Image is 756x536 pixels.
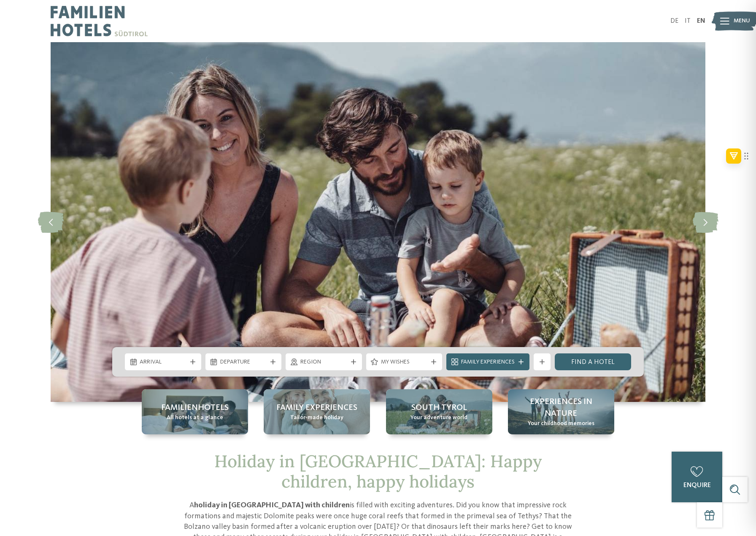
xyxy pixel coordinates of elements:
[276,402,357,414] span: Family Experiences
[381,358,428,366] span: My wishes
[161,402,229,414] span: Familienhotels
[167,414,223,422] span: All hotels at a glance
[683,482,711,489] span: enquire
[264,389,370,434] a: Holiday in South Tyrol with children – unforgettable Family Experiences Tailor-made holiday
[461,358,515,366] span: Family Experiences
[194,501,350,509] strong: holiday in [GEOGRAPHIC_DATA] with children
[214,450,542,492] span: Holiday in [GEOGRAPHIC_DATA]: Happy children, happy holidays
[555,353,631,370] a: Find a hotel
[516,396,606,420] span: Experiences in nature
[672,452,722,502] a: enquire
[734,17,750,25] span: Menu
[697,18,705,24] a: EN
[220,358,267,366] span: Departure
[670,18,678,24] a: DE
[142,389,248,434] a: Holiday in South Tyrol with children – unforgettable Familienhotels All hotels at a glance
[410,414,467,422] span: Your adventure world
[300,358,347,366] span: Region
[386,389,492,434] a: Holiday in South Tyrol with children – unforgettable South Tyrol Your adventure world
[51,42,705,402] img: Holiday in South Tyrol with children – unforgettable
[528,420,594,428] span: Your childhood memories
[411,402,467,414] span: South Tyrol
[140,358,186,366] span: Arrival
[508,389,614,434] a: Holiday in South Tyrol with children – unforgettable Experiences in nature Your childhood memories
[685,18,691,24] a: IT
[290,414,343,422] span: Tailor-made holiday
